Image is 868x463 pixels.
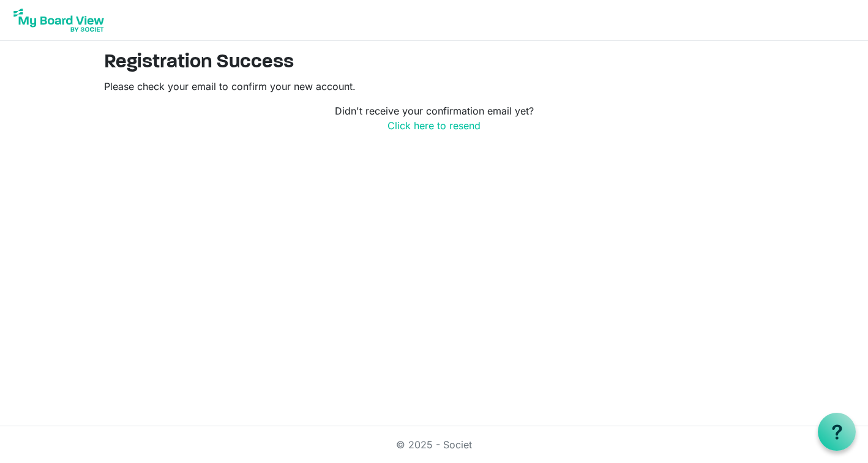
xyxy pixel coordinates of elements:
img: My Board View Logo [10,5,108,36]
p: Please check your email to confirm your new account. [104,79,764,94]
a: Click here to resend [387,119,481,132]
h2: Registration Success [104,51,764,74]
p: Didn't receive your confirmation email yet? [104,104,764,133]
a: © 2025 - Societ [396,439,472,451]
